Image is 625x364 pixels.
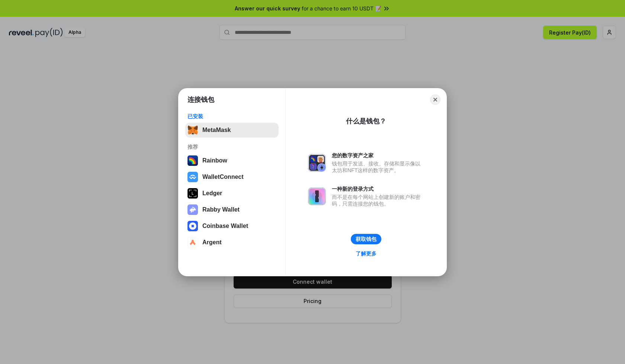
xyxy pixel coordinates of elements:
[187,95,214,104] h1: 连接钱包
[185,123,279,138] button: MetaMask
[351,234,381,244] button: 获取钱包
[185,235,279,250] button: Argent
[187,172,198,182] img: svg+xml,%3Csvg%20width%3D%2228%22%20height%3D%2228%22%20viewBox%3D%220%200%2028%2028%22%20fill%3D...
[202,157,227,164] div: Rainbow
[202,206,240,213] div: Rabby Wallet
[187,155,198,166] img: svg+xml,%3Csvg%20width%3D%22120%22%20height%3D%22120%22%20viewBox%3D%220%200%20120%20120%22%20fil...
[430,94,440,105] button: Close
[185,202,279,217] button: Rabby Wallet
[308,187,326,205] img: svg+xml,%3Csvg%20xmlns%3D%22http%3A%2F%2Fwww.w3.org%2F2000%2Fsvg%22%20fill%3D%22none%22%20viewBox...
[185,186,279,201] button: Ledger
[202,239,222,246] div: Argent
[356,250,376,257] div: 了解更多
[332,160,424,174] div: 钱包用于发送、接收、存储和显示像以太坊和NFT这样的数字资产。
[187,125,198,135] img: svg+xml,%3Csvg%20fill%3D%22none%22%20height%3D%2233%22%20viewBox%3D%220%200%2035%2033%22%20width%...
[356,236,376,242] div: 获取钱包
[202,223,248,229] div: Coinbase Wallet
[185,219,279,233] button: Coinbase Wallet
[187,144,276,150] div: 推荐
[308,154,326,172] img: svg+xml,%3Csvg%20xmlns%3D%22http%3A%2F%2Fwww.w3.org%2F2000%2Fsvg%22%20fill%3D%22none%22%20viewBox...
[351,249,381,258] a: 了解更多
[346,117,386,126] div: 什么是钱包？
[187,113,276,120] div: 已安装
[202,190,222,197] div: Ledger
[187,237,198,248] img: svg+xml,%3Csvg%20width%3D%2228%22%20height%3D%2228%22%20viewBox%3D%220%200%2028%2028%22%20fill%3D...
[187,188,198,199] img: svg+xml,%3Csvg%20xmlns%3D%22http%3A%2F%2Fwww.w3.org%2F2000%2Fsvg%22%20width%3D%2228%22%20height%3...
[187,204,198,215] img: svg+xml,%3Csvg%20xmlns%3D%22http%3A%2F%2Fwww.w3.org%2F2000%2Fsvg%22%20fill%3D%22none%22%20viewBox...
[332,152,424,159] div: 您的数字资产之家
[332,194,424,207] div: 而不是在每个网站上创建新的账户和密码，只需连接您的钱包。
[202,174,244,180] div: WalletConnect
[185,170,279,184] button: WalletConnect
[185,153,279,168] button: Rainbow
[187,221,198,231] img: svg+xml,%3Csvg%20width%3D%2228%22%20height%3D%2228%22%20viewBox%3D%220%200%2028%2028%22%20fill%3D...
[332,186,424,192] div: 一种新的登录方式
[202,127,231,133] div: MetaMask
